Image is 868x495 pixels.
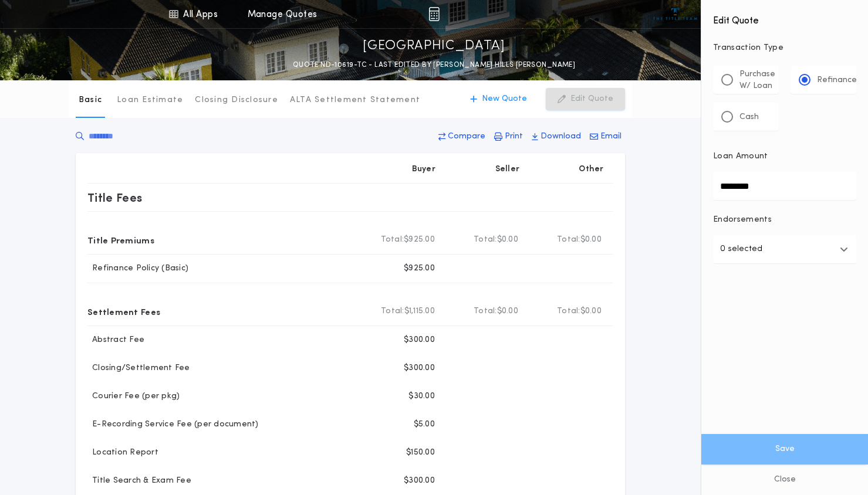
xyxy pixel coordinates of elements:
[87,391,180,402] p: Courier Fee (per pkg)
[404,475,435,487] p: $300.00
[290,94,420,106] p: ALTA Settlement Statement
[458,88,539,110] button: New Quote
[87,475,191,487] p: Title Search & Exam Fee
[720,242,762,256] p: 0 selected
[713,7,856,28] h4: Edit Quote
[87,302,160,321] p: Settlement Fees
[404,234,435,246] span: $925.00
[713,214,856,226] p: Endorsements
[406,447,435,459] p: $150.00
[600,131,622,143] p: Email
[541,131,581,143] p: Download
[557,234,580,246] b: Total:
[117,94,183,106] p: Loan Estimate
[381,234,404,246] b: Total:
[546,88,625,110] button: Edit Quote
[491,126,526,147] button: Print
[497,306,518,317] span: $0.00
[293,59,576,71] p: QUOTE ND-10619-TC - LAST EDITED BY [PERSON_NAME] HILLS [PERSON_NAME]
[195,94,278,106] p: Closing Disclosure
[414,419,435,430] p: $5.00
[474,234,497,246] b: Total:
[653,8,697,20] img: vs-icon
[557,306,580,317] b: Total:
[482,93,527,105] p: New Quote
[474,306,497,317] b: Total:
[701,434,868,465] button: Save
[404,362,435,374] p: $300.00
[87,419,259,430] p: E-Recording Service Fee (per document)
[505,131,523,143] p: Print
[87,188,143,207] p: Title Fees
[713,172,856,200] input: Loan Amount
[497,234,518,246] span: $0.00
[87,447,158,459] p: Location Report
[435,126,489,147] button: Compare
[448,131,485,143] p: Compare
[701,465,868,495] button: Close
[580,306,602,317] span: $0.00
[404,334,435,346] p: $300.00
[495,164,520,175] p: Seller
[87,263,188,274] p: Refinance Policy (Basic)
[363,37,505,56] p: [GEOGRAPHIC_DATA]
[87,334,144,346] p: Abstract Fee
[79,94,102,106] p: Basic
[87,230,154,249] p: Title Premiums
[404,263,435,274] p: $925.00
[381,306,404,317] b: Total:
[87,362,190,374] p: Closing/Settlement Fee
[586,126,625,147] button: Email
[713,42,856,54] p: Transaction Type
[404,306,435,317] span: $1,115.00
[713,151,768,162] p: Loan Amount
[713,235,856,263] button: 0 selected
[428,7,440,21] img: img
[412,164,435,175] p: Buyer
[739,69,775,92] p: Purchase W/ Loan
[408,391,435,402] p: $30.00
[739,111,759,123] p: Cash
[528,126,585,147] button: Download
[580,234,602,246] span: $0.00
[817,74,857,86] p: Refinance
[579,164,604,175] p: Other
[570,93,613,105] p: Edit Quote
